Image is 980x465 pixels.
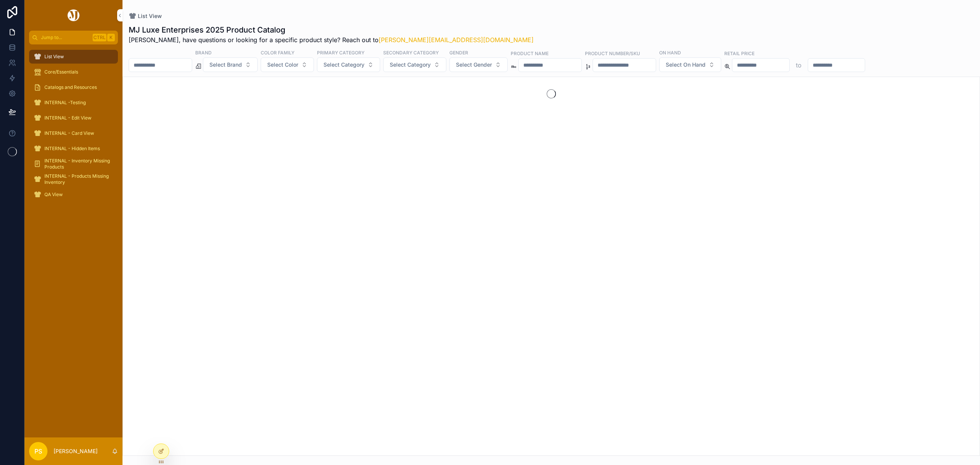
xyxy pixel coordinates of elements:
[209,61,242,69] span: Select Brand
[29,65,118,79] a: Core/Essentials
[44,130,94,136] span: INTERNAL - Card View
[44,69,78,75] span: Core/Essentials
[44,100,86,106] span: INTERNAL -Testing
[323,61,364,69] span: Select Category
[383,49,439,56] label: Secondary Category
[44,158,110,170] span: INTERNAL - Inventory Missing Products
[203,57,258,72] button: Select Button
[666,61,706,69] span: Select On Hand
[44,192,63,198] span: QA View
[29,126,118,140] a: INTERNAL - Card View
[29,142,118,156] a: INTERNAL - Hidden Items
[54,447,98,455] p: [PERSON_NAME]
[317,57,380,72] button: Select Button
[66,9,81,21] img: App logo
[93,34,106,41] span: Ctrl
[585,50,640,57] label: Product Number/SKU
[29,80,118,94] a: Catalogs and Resources
[29,111,118,125] a: INTERNAL - Edit View
[29,96,118,110] a: INTERNAL -Testing
[29,157,118,171] a: INTERNAL - Inventory Missing Products
[24,44,122,211] div: scrollable content
[129,25,534,35] h1: MJ Luxe Enterprises 2025 Product Catalog
[659,49,681,56] label: On Hand
[456,61,492,69] span: Select Gender
[449,49,468,56] label: Gender
[44,54,64,60] span: List View
[41,34,90,41] span: Jump to...
[34,447,42,456] span: PS
[29,172,118,186] a: INTERNAL - Products Missing Inventory
[44,173,110,185] span: INTERNAL - Products Missing Inventory
[449,57,508,72] button: Select Button
[796,61,802,70] p: to
[659,57,721,72] button: Select Button
[44,115,91,121] span: INTERNAL - Edit View
[379,36,534,44] a: [PERSON_NAME][EMAIL_ADDRESS][DOMAIN_NAME]
[44,84,97,90] span: Catalogs and Resources
[108,34,114,41] span: K
[138,12,162,20] span: List View
[29,188,118,201] a: QA View
[261,49,294,56] label: Color Family
[29,31,118,44] button: Jump to...CtrlK
[724,50,755,57] label: Retail Price
[195,49,212,56] label: Brand
[129,35,534,44] span: [PERSON_NAME], have questions or looking for a specific product style? Reach out to
[383,57,446,72] button: Select Button
[317,49,364,56] label: Primary Category
[511,50,549,57] label: Product Name
[29,50,118,64] a: List View
[390,61,431,69] span: Select Category
[261,57,314,72] button: Select Button
[267,61,298,69] span: Select Color
[129,12,162,20] a: List View
[44,146,100,152] span: INTERNAL - Hidden Items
